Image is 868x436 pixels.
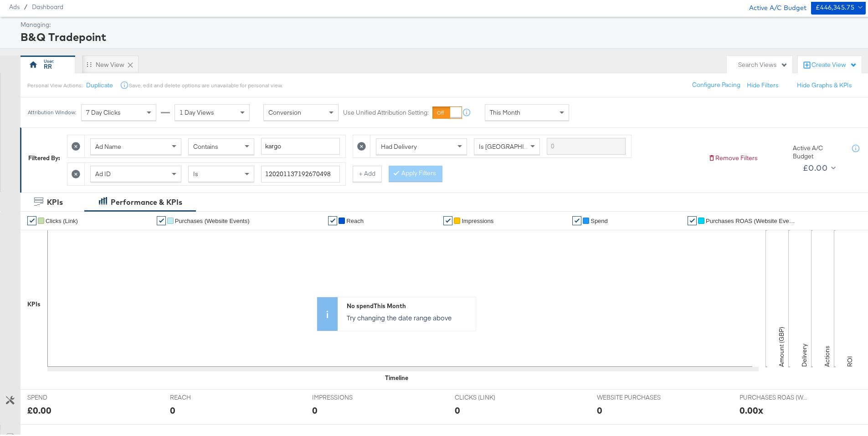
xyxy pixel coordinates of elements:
[572,214,581,223] a: ✔
[708,152,758,161] button: Remove Filters
[797,79,852,88] button: Hide Graphs & KPIs
[740,391,808,400] span: PURCHASES ROAS (WEBSITE EVENTS)
[597,402,602,415] div: 0
[170,391,238,400] span: REACH
[86,106,121,115] span: 7 Day Clicks
[261,136,340,153] input: Enter a search term
[706,216,797,223] span: Purchases ROAS (Website Events)
[343,106,429,115] label: Use Unified Attribution Setting:
[32,1,63,9] a: Dashboard
[170,402,175,415] div: 0
[353,164,382,180] button: + Add
[261,164,340,181] input: Enter a search term
[157,214,166,223] a: ✔
[46,216,78,223] span: Clicks (Link)
[799,159,838,173] button: £0.00
[443,214,452,223] a: ✔
[129,80,282,87] div: Save, edit and delete options are unavailable for personal view.
[812,59,857,68] div: Create View
[328,214,337,223] a: ✔
[95,168,111,176] span: Ad ID
[455,402,460,415] div: 0
[268,106,301,115] span: Conversion
[27,402,51,415] div: £0.00
[747,79,779,88] button: Hide Filters
[547,136,626,153] input: Enter a search term
[740,402,763,415] div: 0.00x
[111,195,182,206] div: Performance & KPIs
[381,141,417,149] span: Had Delivery
[96,59,124,67] div: New View
[20,1,32,9] span: /
[86,79,113,88] button: Duplicate
[312,391,380,400] span: IMPRESSIONS
[44,61,52,69] div: RR
[347,300,471,309] div: No spend This Month
[347,311,471,320] p: Try changing the date range above
[21,27,863,43] div: B&Q Tradepoint
[479,141,549,149] span: Is [GEOGRAPHIC_DATA]
[490,106,520,115] span: This Month
[95,141,121,149] span: Ad Name
[27,391,96,400] span: SPEND
[21,19,863,27] div: Managing:
[27,107,77,114] div: Attribution Window:
[193,141,218,149] span: Contains
[27,80,82,87] div: Personal View Actions:
[686,75,747,91] button: Configure Pacing
[47,195,63,206] div: KPIs
[803,159,827,173] div: £0.00
[346,216,364,223] span: Reach
[28,152,60,161] div: Filtered By:
[688,214,697,223] a: ✔
[591,216,608,223] span: Spend
[738,59,788,67] div: Search Views
[180,106,214,115] span: 1 Day Views
[193,168,198,176] span: Is
[793,142,843,159] div: Active A/C Budget
[27,214,36,223] a: ✔
[462,216,493,223] span: Impressions
[87,60,92,65] div: Drag to reorder tab
[9,1,20,9] span: Ads
[175,216,250,223] span: Purchases (Website Events)
[597,391,665,400] span: WEBSITE PURCHASES
[312,402,318,415] div: 0
[455,391,523,400] span: CLICKS (LINK)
